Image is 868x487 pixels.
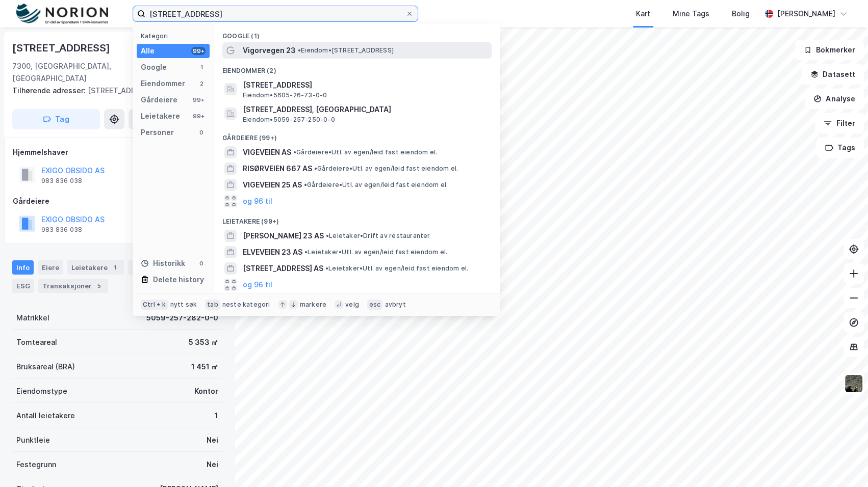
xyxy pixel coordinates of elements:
div: Punktleie [16,434,50,446]
div: 983 836 038 [41,226,82,234]
div: markere [300,301,326,309]
div: [STREET_ADDRESS] [12,85,214,97]
div: 0 [197,259,206,267]
span: Eiendom • [STREET_ADDRESS] [298,46,394,55]
span: [STREET_ADDRESS] [243,79,488,91]
div: 5 353 ㎡ [189,336,218,348]
div: Leietakere [141,110,180,122]
span: • [304,248,308,256]
div: [STREET_ADDRESS] [12,40,112,56]
div: Eiere [38,260,63,275]
div: Bolig [732,8,750,20]
div: Leietakere [67,260,124,275]
div: Eiendommer [141,77,185,90]
img: 9k= [844,374,863,393]
div: Personer [141,126,174,139]
div: 5059-257-282-0-0 [146,312,218,324]
div: 1 [215,410,218,422]
div: 1 [110,262,120,273]
div: Eiendommer (2) [214,59,500,77]
span: Leietaker • Drift av restauranter [326,232,430,240]
div: avbryt [385,301,405,309]
span: Leietaker • Utl. av egen/leid fast eiendom el. [325,264,468,273]
div: Eiendomstype [16,385,67,397]
span: VIGEVEIEN 25 AS [243,179,302,191]
div: tab [205,300,220,310]
div: Hjemmelshaver [13,146,222,158]
div: Datasett [128,260,166,275]
div: Mine Tags [673,8,709,20]
button: Tags [816,138,864,158]
div: 2 [197,79,206,88]
input: Søk på adresse, matrikkel, gårdeiere, leietakere eller personer [145,6,405,21]
div: Info [12,260,34,275]
img: norion-logo.80e7a08dc31c2e691866.png [16,4,108,24]
button: Filter [815,113,864,133]
div: Transaksjoner [38,279,108,293]
div: nytt søk [170,301,197,309]
div: Alle [141,45,155,57]
div: Kart [636,8,650,20]
div: Google [141,61,167,73]
span: • [314,165,317,172]
span: RISØRVEIEN 667 AS [243,163,312,175]
button: og 96 til [243,195,272,207]
div: Kontrollprogram for chat [817,438,868,487]
div: Matrikkel [16,312,49,324]
button: Tag [12,109,100,129]
div: Kontor [194,385,218,397]
button: Datasett [802,64,864,85]
div: Leietakere (99+) [214,209,500,228]
span: Gårdeiere • Utl. av egen/leid fast eiendom el. [314,165,458,173]
div: 99+ [191,96,206,104]
span: • [326,232,329,239]
span: Eiendom • 5059-257-250-0-0 [243,116,335,124]
div: [PERSON_NAME] [777,8,835,20]
button: og 96 til [243,279,272,291]
div: Gårdeiere [13,195,222,207]
span: • [298,46,301,54]
div: Gårdeiere (99+) [214,126,500,144]
div: esc [367,300,383,310]
span: [STREET_ADDRESS], [GEOGRAPHIC_DATA] [243,103,488,116]
div: Delete history [153,274,204,286]
div: 5 [94,281,104,291]
span: Eiendom • 5605-26-73-0-0 [243,91,327,99]
div: 0 [197,128,206,137]
div: 1 451 ㎡ [191,361,218,373]
div: 983 836 038 [41,177,82,185]
div: 99+ [191,112,206,120]
span: • [325,264,328,272]
div: Antall leietakere [16,410,75,422]
div: Historikk [141,257,185,269]
span: Vigorvegen 23 [243,44,296,57]
div: Festegrunn [16,458,56,471]
span: Gårdeiere • Utl. av egen/leid fast eiendom el. [304,181,448,189]
div: 1 [197,63,206,71]
div: Google (1) [214,24,500,42]
div: Nei [207,458,218,471]
div: Ctrl + k [141,300,168,310]
span: Leietaker • Utl. av egen/leid fast eiendom el. [304,248,447,256]
span: • [293,148,296,156]
span: • [304,181,307,188]
span: [PERSON_NAME] 23 AS [243,230,324,242]
span: Gårdeiere • Utl. av egen/leid fast eiendom el. [293,148,437,156]
div: Kategori [141,32,210,40]
button: Bokmerker [795,40,864,60]
span: ELVEVEIEN 23 AS [243,246,302,258]
span: [STREET_ADDRESS] AS [243,262,323,275]
div: 7300, [GEOGRAPHIC_DATA], [GEOGRAPHIC_DATA] [12,60,167,85]
iframe: Chat Widget [817,438,868,487]
button: Analyse [805,89,864,109]
div: velg [345,301,359,309]
span: VIGEVEIEN AS [243,146,291,158]
div: ESG [12,279,34,293]
div: neste kategori [222,301,270,309]
div: Bruksareal (BRA) [16,361,75,373]
div: Tomteareal [16,336,57,348]
div: Nei [207,434,218,446]
span: Tilhørende adresser: [12,86,88,95]
div: 99+ [191,47,206,55]
div: Gårdeiere [141,94,177,106]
